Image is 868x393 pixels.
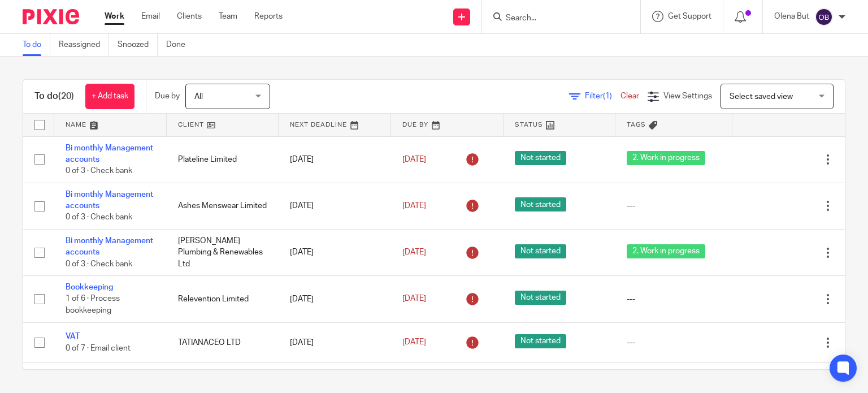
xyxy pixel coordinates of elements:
[402,295,426,303] span: [DATE]
[668,12,711,20] span: Get Support
[730,93,793,101] span: Select saved view
[627,244,705,258] span: 2. Work in progress
[815,8,833,26] img: svg%3E
[585,92,620,100] span: Filter
[23,9,79,24] img: Pixie
[515,334,566,348] span: Not started
[66,344,131,352] span: 0 of 7 · Email client
[663,92,712,100] span: View Settings
[279,322,391,362] td: [DATE]
[279,183,391,229] td: [DATE]
[167,136,279,183] td: Plateline Limited
[620,92,639,100] a: Clear
[627,337,721,348] div: ---
[177,11,202,22] a: Clients
[66,237,153,256] a: Bi monthly Management accounts
[515,151,566,165] span: Not started
[66,260,132,268] span: 0 of 3 · Check bank
[23,34,50,56] a: To do
[402,156,426,163] span: [DATE]
[66,167,132,175] span: 0 of 3 · Check bank
[627,200,721,211] div: ---
[515,244,566,258] span: Not started
[105,11,124,22] a: Work
[627,122,646,128] span: Tags
[167,322,279,362] td: TATIANACEO LTD
[34,90,74,102] h1: To do
[402,248,426,256] span: [DATE]
[66,283,113,291] a: Bookkeeping
[167,276,279,322] td: Relevention Limited
[66,295,120,315] span: 1 of 6 · Process bookkeeping
[58,92,74,101] span: (20)
[85,84,134,109] a: + Add task
[627,151,705,165] span: 2. Work in progress
[515,291,566,305] span: Not started
[402,202,426,210] span: [DATE]
[66,144,153,163] a: Bi monthly Management accounts
[254,11,283,22] a: Reports
[66,191,153,210] a: Bi monthly Management accounts
[166,34,194,56] a: Done
[155,90,180,102] p: Due by
[219,11,237,22] a: Team
[279,276,391,322] td: [DATE]
[167,229,279,275] td: [PERSON_NAME] Plumbing & Renewables Ltd
[402,339,426,347] span: [DATE]
[627,293,721,305] div: ---
[194,93,203,101] span: All
[279,136,391,183] td: [DATE]
[66,332,80,340] a: VAT
[59,34,109,56] a: Reassigned
[167,183,279,229] td: Ashes Menswear Limited
[515,197,566,211] span: Not started
[774,11,809,22] p: Olena But
[118,34,158,56] a: Snoozed
[141,11,160,22] a: Email
[66,214,132,222] span: 0 of 3 · Check bank
[505,14,606,24] input: Search
[279,229,391,275] td: [DATE]
[603,92,612,100] span: (1)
